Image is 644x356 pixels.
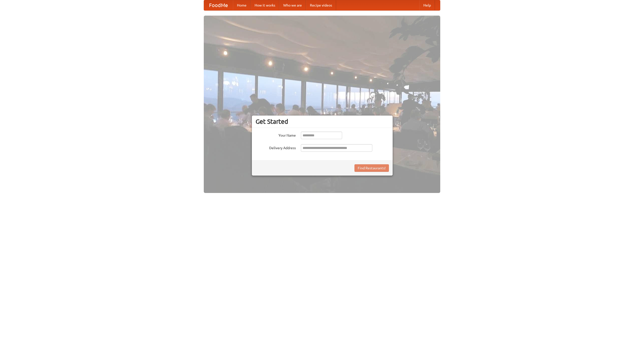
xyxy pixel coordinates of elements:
a: Home [233,0,251,10]
button: Find Restaurants! [354,164,389,172]
a: Recipe videos [306,0,336,10]
a: Help [419,0,435,10]
a: How it works [251,0,279,10]
label: Delivery Address [256,144,296,150]
label: Your Name [256,132,296,138]
h3: Get Started [256,118,389,125]
a: FoodMe [204,0,233,10]
a: Who we are [279,0,306,10]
